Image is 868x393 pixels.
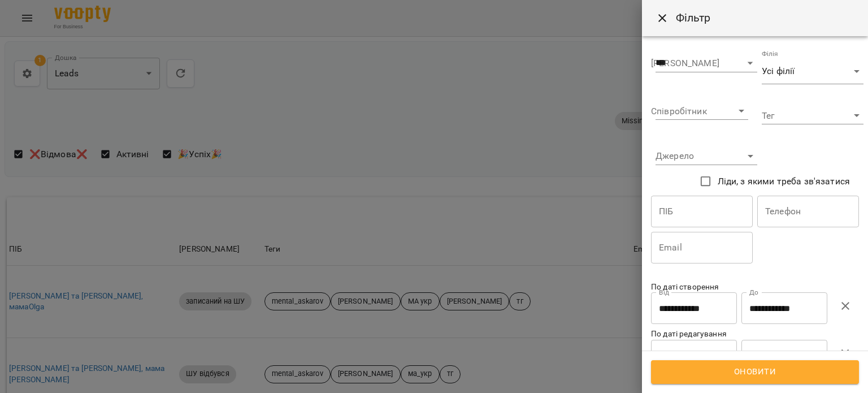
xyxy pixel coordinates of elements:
span: Оновити [663,365,847,379]
h6: Фільтр [676,9,854,27]
p: По даті редагування [651,329,859,340]
span: Ліди, з якими треба зв'язатися [718,175,850,188]
label: [PERSON_NAME] [651,59,719,68]
button: Оновити [651,360,859,384]
button: Close [649,5,676,32]
span: Усі філії [762,64,850,78]
div: Усі філії [762,59,863,84]
label: Співробітник [651,107,707,116]
label: Філія [762,51,778,58]
p: По даті створення [651,282,859,293]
